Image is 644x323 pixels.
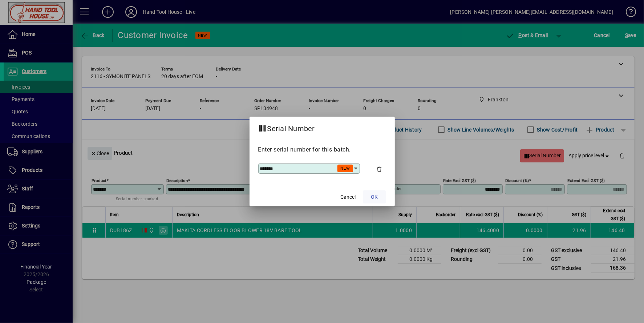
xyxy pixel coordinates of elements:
span: Cancel [341,193,356,201]
span: NEW [340,166,350,171]
button: OK [363,190,386,203]
button: Cancel [337,190,360,203]
h2: Serial Number [250,117,324,138]
span: OK [371,193,378,201]
p: Enter serial number for this batch. [258,145,386,154]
